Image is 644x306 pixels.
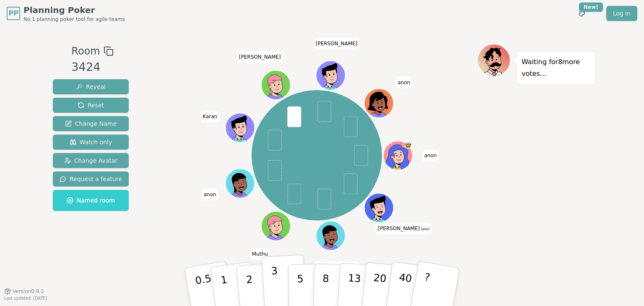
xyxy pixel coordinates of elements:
[71,44,100,59] span: Room
[395,76,412,88] span: Click to change your name
[53,116,129,131] button: Change Name
[23,4,125,16] span: Planning Poker
[200,111,219,122] span: Click to change your name
[579,3,603,12] div: New!
[70,138,112,146] span: Watch only
[23,16,125,23] span: No.1 planning poker tool for agile teams
[574,6,589,21] button: New!
[4,288,44,295] button: Version0.9.2
[202,188,218,200] span: Click to change your name
[365,194,393,221] button: Click to change your avatar
[237,51,283,63] span: Click to change your name
[53,171,129,187] button: Request a feature
[71,59,113,76] div: 3424
[314,262,360,273] span: Click to change your name
[405,142,412,149] span: anon is the host
[522,56,590,80] p: Waiting for 8 more votes...
[76,83,106,91] span: Reveal
[67,196,115,205] span: Named room
[64,156,118,165] span: Change Avatar
[65,119,117,128] span: Change Name
[78,101,104,109] span: Reset
[422,150,439,161] span: Click to change your name
[53,79,129,94] button: Reveal
[60,175,122,183] span: Request a feature
[250,248,270,259] span: Click to change your name
[53,190,129,211] button: Named room
[53,98,129,113] button: Reset
[8,8,18,18] span: PP
[606,6,637,21] a: Log in
[314,38,360,49] span: Click to change your name
[13,288,44,295] span: Version 0.9.2
[53,135,129,150] button: Watch only
[4,296,47,301] span: Last updated: [DATE]
[53,153,129,168] button: Change Avatar
[376,223,432,234] span: Click to change your name
[420,227,430,231] span: (you)
[7,4,125,23] a: PPPlanning PokerNo.1 planning poker tool for agile teams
